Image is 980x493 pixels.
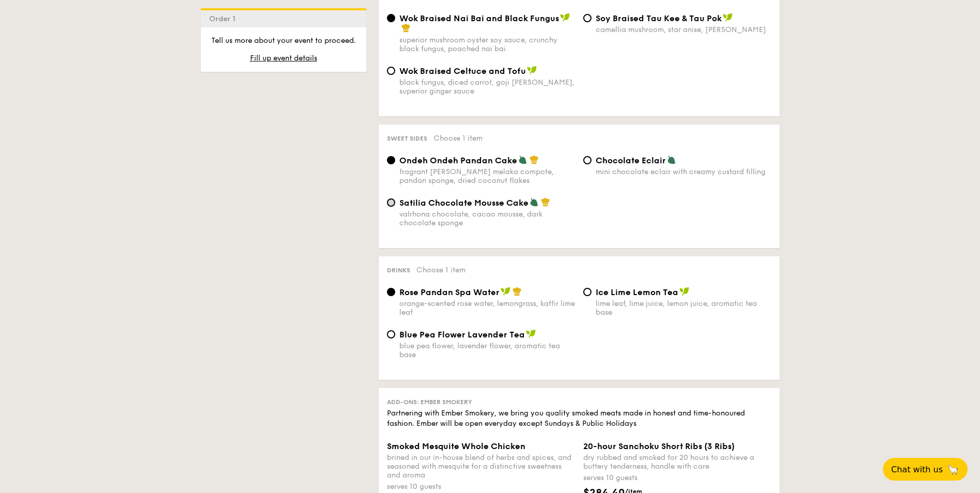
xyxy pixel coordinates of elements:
[891,465,943,474] span: Chat with us
[387,330,395,338] input: Blue Pea Flower Lavender Teablue pea flower, lavender flower, aromatic tea base
[399,210,575,227] div: valrhona chocolate, cacao mousse, dark chocolate sponge
[387,408,771,429] div: Partnering with Ember Smokery, we bring you quality smoked meats made in honest and time-honoured...
[947,464,959,475] span: 🦙
[209,36,358,46] p: Tell us more about your event to proceed.
[399,330,525,340] span: Blue Pea Flower Lavender Tea
[560,13,570,22] img: icon-vegan.f8ff3823.svg
[596,287,678,297] span: Ice Lime Lemon Tea
[399,36,575,53] div: superior mushroom oyster soy sauce, crunchy black fungus, poached nai bai
[530,197,539,207] img: icon-vegetarian.fe4039eb.svg
[541,197,550,207] img: icon-chef-hat.a58ddaea.svg
[387,398,472,406] span: Add-ons: Ember Smokery
[387,482,575,492] div: serves 10 guests
[583,453,771,471] div: dry rubbed and smoked for 20 hours to achieve a buttery tenderness, handle with care
[512,287,522,296] img: icon-chef-hat.a58ddaea.svg
[723,13,733,22] img: icon-vegan.f8ff3823.svg
[596,167,771,176] div: mini chocolate eclair with creamy custard filling
[583,473,771,483] div: serves 10 guests
[399,287,500,297] span: Rose Pandan Spa Water
[387,441,525,451] span: Smoked Mesquite Whole Chicken
[667,155,676,164] img: icon-vegetarian.fe4039eb.svg
[433,134,483,143] span: Choose 1 item
[583,14,592,22] input: ⁠Soy Braised Tau Kee & Tau Pokcamellia mushroom, star anise, [PERSON_NAME]
[387,67,395,75] input: Wok Braised Celtuce and Tofublack fungus, diced carrot, goji [PERSON_NAME], superior ginger sauce
[387,198,395,207] input: Satilia Chocolate Mousse Cakevalrhona chocolate, cacao mousse, dark chocolate sponge
[401,23,411,33] img: icon-chef-hat.a58ddaea.svg
[399,198,528,208] span: Satilia Chocolate Mousse Cake
[387,267,410,274] span: Drinks
[883,458,968,481] button: Chat with us🦙
[596,156,666,165] span: Chocolate Eclair
[416,266,465,274] span: Choose 1 item
[596,13,722,23] span: ⁠Soy Braised Tau Kee & Tau Pok
[387,156,395,164] input: Ondeh Ondeh Pandan Cakefragrant [PERSON_NAME] melaka compote, pandan sponge, dried coconut flakes
[399,66,526,76] span: Wok Braised Celtuce and Tofu
[399,167,575,185] div: fragrant [PERSON_NAME] melaka compote, pandan sponge, dried coconut flakes
[530,155,539,164] img: icon-chef-hat.a58ddaea.svg
[596,25,771,34] div: camellia mushroom, star anise, [PERSON_NAME]
[527,66,537,75] img: icon-vegan.f8ff3823.svg
[583,441,735,451] span: 20-hour Sanchoku Short Ribs (3 Ribs)
[583,156,592,164] input: Chocolate Eclairmini chocolate eclair with creamy custard filling
[399,13,559,23] span: Wok Braised Nai Bai and Black Fungus
[399,78,575,96] div: black fungus, diced carrot, goji [PERSON_NAME], superior ginger sauce
[387,14,395,22] input: Wok Braised Nai Bai and Black Fungussuperior mushroom oyster soy sauce, crunchy black fungus, poa...
[526,329,536,338] img: icon-vegan.f8ff3823.svg
[399,156,517,165] span: Ondeh Ondeh Pandan Cake
[596,299,771,317] div: lime leaf, lime juice, lemon juice, aromatic tea base
[583,288,592,296] input: Ice Lime Lemon Tealime leaf, lime juice, lemon juice, aromatic tea base
[387,453,575,480] div: brined in our in-house blend of herbs and spices, and seasoned with mesquite for a distinctive sw...
[399,342,575,359] div: blue pea flower, lavender flower, aromatic tea base
[501,287,511,296] img: icon-vegan.f8ff3823.svg
[387,288,395,296] input: Rose Pandan Spa Waterorange-scented rose water, lemongrass, kaffir lime leaf
[250,54,317,63] span: Fill up event details
[679,287,690,296] img: icon-vegan.f8ff3823.svg
[209,14,240,23] span: Order 1
[518,155,527,164] img: icon-vegetarian.fe4039eb.svg
[399,299,575,317] div: orange-scented rose water, lemongrass, kaffir lime leaf
[387,135,427,142] span: Sweet sides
